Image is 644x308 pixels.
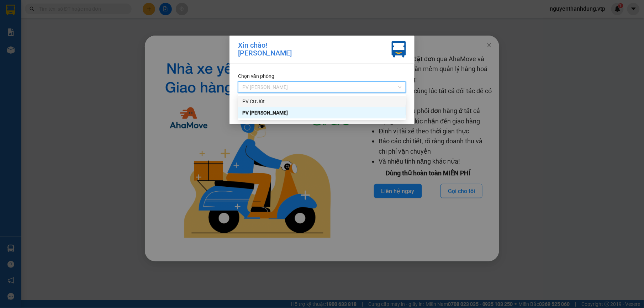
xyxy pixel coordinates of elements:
[238,72,406,80] div: Chọn văn phòng
[238,41,292,58] div: Xin chào! [PERSON_NAME]
[238,107,406,118] div: PV Nam Đong
[238,96,406,107] div: PV Cư Jút
[242,109,402,117] div: PV [PERSON_NAME]
[242,82,402,92] span: PV Nam Đong
[392,41,406,58] img: vxr-icon
[242,97,402,105] div: PV Cư Jút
